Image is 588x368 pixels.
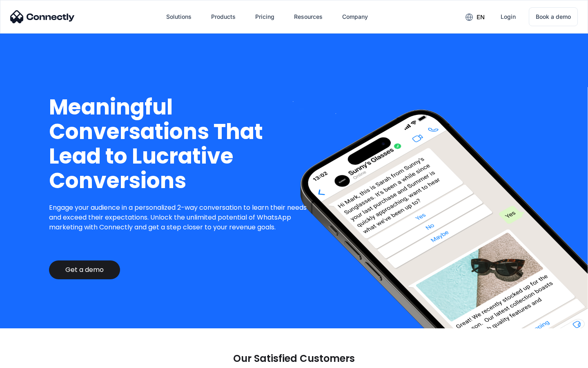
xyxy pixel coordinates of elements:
div: Solutions [166,11,192,22]
div: Get a demo [65,266,104,274]
a: Pricing [249,7,281,27]
a: Get a demo [49,260,120,279]
div: Resources [294,11,323,22]
div: en [477,11,485,23]
aside: Language selected: English [8,354,49,365]
p: Engage your audience in a personalized 2-way conversation to learn their needs and exceed their e... [49,203,313,232]
div: Company [342,11,368,22]
div: Products [211,11,236,22]
a: Book a demo [529,7,578,26]
h1: Meaningful Conversations That Lead to Lucrative Conversions [49,95,313,193]
div: Login [501,11,516,22]
p: Our Satisfied Customers [233,353,355,364]
ul: Language list [16,354,49,365]
a: Login [494,7,522,27]
img: Connectly Logo [10,10,75,23]
div: Pricing [255,11,274,22]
